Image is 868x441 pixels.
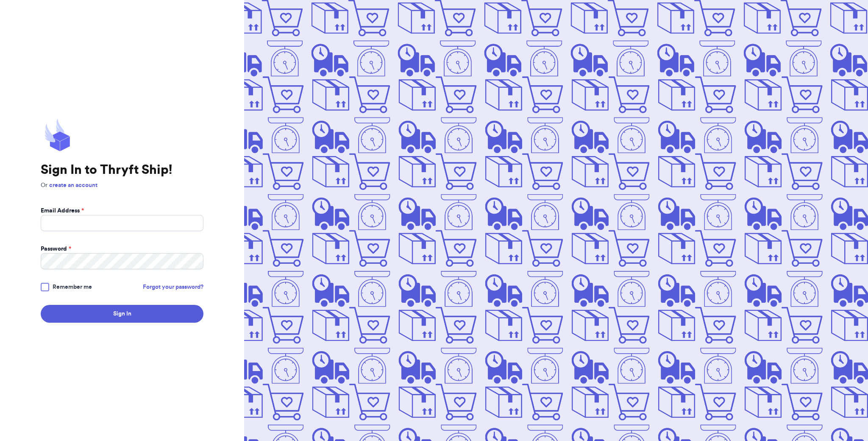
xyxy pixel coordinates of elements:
[53,283,92,291] span: Remember me
[49,182,97,188] a: create an account
[41,181,203,190] p: Or
[41,162,203,178] h1: Sign In to Thryft Ship!
[41,305,203,323] button: Sign In
[41,207,84,215] label: Email Address
[143,283,203,291] a: Forgot your password?
[41,245,71,253] label: Password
